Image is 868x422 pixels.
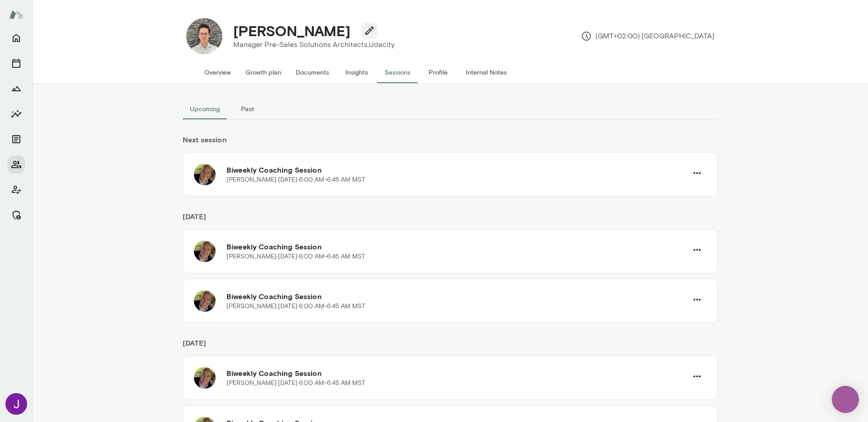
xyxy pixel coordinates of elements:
[183,98,227,120] button: Upcoming
[5,393,27,415] img: Jocelyn Grodin
[288,61,336,83] button: Documents
[336,61,377,83] button: Insights
[7,80,25,98] button: Growth Plan
[7,54,25,72] button: Sessions
[186,18,222,54] img: Philipp Krank
[183,338,718,356] h6: [DATE]
[226,291,688,302] h6: Biweekly Coaching Session
[233,22,350,39] h4: [PERSON_NAME]
[226,164,688,175] h6: Biweekly Coaching Session
[9,6,24,23] img: Mento
[226,368,688,379] h6: Biweekly Coaching Session
[238,61,288,83] button: Growth plan
[233,39,395,50] p: Manager Pre-Sales Solutions Architects, Udacity
[418,61,458,83] button: Profile
[7,155,25,173] button: Members
[226,175,365,184] p: [PERSON_NAME] · [DATE] · 6:00 AM-6:45 AM MST
[7,206,25,224] button: Manage
[197,61,238,83] button: Overview
[7,130,25,148] button: Documents
[226,252,365,261] p: [PERSON_NAME] · [DATE] · 6:00 AM-6:45 AM MST
[183,211,718,229] h6: [DATE]
[581,31,714,42] p: (GMT+02:00) [GEOGRAPHIC_DATA]
[377,61,418,83] button: Sessions
[226,302,365,311] p: [PERSON_NAME] · [DATE] · 6:00 AM-6:45 AM MST
[226,241,688,252] h6: Biweekly Coaching Session
[183,134,718,152] h6: Next session
[7,29,25,47] button: Home
[183,98,718,120] div: basic tabs example
[7,181,25,199] button: Client app
[226,379,365,388] p: [PERSON_NAME] · [DATE] · 6:00 AM-6:45 AM MST
[7,105,25,123] button: Insights
[227,98,268,120] button: Past
[458,61,514,83] button: Internal Notes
